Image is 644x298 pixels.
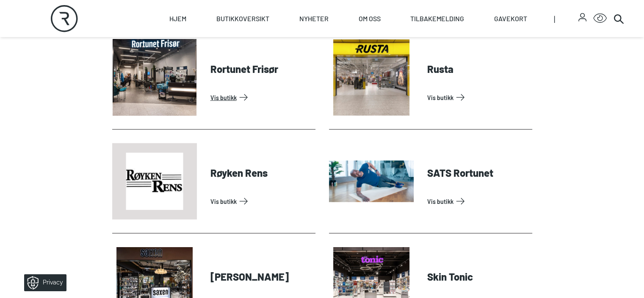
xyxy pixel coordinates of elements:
a: Vis Butikk: Røyken Rens [210,195,312,208]
button: Open Accessibility Menu [593,12,607,25]
a: Vis Butikk: SATS Rortunet [427,195,529,208]
a: Vis Butikk: Rusta [427,91,529,104]
a: Vis Butikk: Rortunet Frisør [210,91,312,104]
iframe: Manage Preferences [8,271,77,294]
